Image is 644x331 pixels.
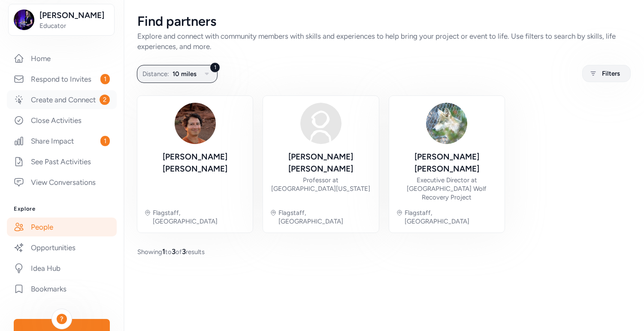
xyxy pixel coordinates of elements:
span: 1 [100,136,110,146]
div: Explore and connect with community members with skills and experiences to help bring your project... [137,31,630,52]
a: See Past Activities [7,152,117,171]
span: 3 [172,247,175,256]
a: Create and Connect2 [7,90,117,109]
a: Idea Hub [7,259,117,278]
span: 3 [182,247,186,256]
a: Opportunities [7,238,117,257]
span: 1 [100,74,110,84]
img: Avatar [426,103,467,144]
span: 1 [162,247,165,256]
a: Respond to Invites1 [7,70,117,89]
img: Avatar [175,103,216,144]
span: Educator [39,21,109,30]
span: Filters [602,68,620,79]
button: [PERSON_NAME]Educator [8,4,115,36]
a: Home [7,49,117,68]
a: Share Impact1 [7,132,117,150]
a: People [7,218,117,236]
span: 10 miles [172,69,197,79]
span: [PERSON_NAME] [39,9,109,21]
div: Flagstaff, [GEOGRAPHIC_DATA] [405,208,498,226]
h3: Explore [14,205,110,212]
div: [PERSON_NAME] [PERSON_NAME] [270,151,372,175]
a: Close Activities [7,111,117,130]
div: Flagstaff, [GEOGRAPHIC_DATA] [153,208,246,226]
div: ? [57,314,67,324]
img: Avatar [300,103,342,144]
span: Distance: [142,69,169,79]
a: View Conversations [7,173,117,192]
div: Executive Director at [GEOGRAPHIC_DATA] Wolf Recovery Project [396,176,498,202]
span: 2 [100,95,110,105]
div: 1 [210,62,220,73]
a: Bookmarks [7,279,117,298]
span: Showing to of results [137,246,205,257]
div: Find partners [137,14,630,29]
div: [PERSON_NAME] [PERSON_NAME] [396,151,498,175]
div: Flagstaff, [GEOGRAPHIC_DATA] [278,208,372,226]
div: Professor at [GEOGRAPHIC_DATA][US_STATE] [270,176,372,193]
button: 1Distance:10 miles [137,65,218,83]
div: [PERSON_NAME] [PERSON_NAME] [144,151,246,175]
